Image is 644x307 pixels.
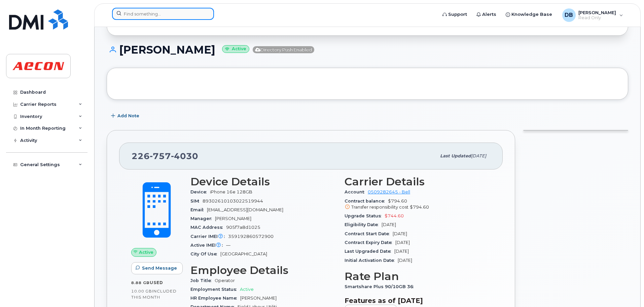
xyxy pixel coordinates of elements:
span: Job Title [190,278,215,283]
a: Alerts [472,8,501,21]
span: [PERSON_NAME] [240,296,277,301]
span: [DATE] [398,258,412,263]
span: Active [240,287,254,292]
span: Eligibility Date [345,222,382,227]
span: Last Upgraded Date [345,249,394,254]
a: 0509282645 - Bell [368,189,410,194]
span: Account [345,189,368,194]
span: included this month [131,288,177,300]
span: [GEOGRAPHIC_DATA] [220,251,267,256]
span: Contract Start Date [345,231,393,236]
span: 359192860572900 [228,234,274,239]
span: 8.88 GB [131,280,150,285]
span: Upgrade Status [345,213,385,218]
span: MAC Address [190,225,226,230]
span: Email [190,207,207,212]
span: [DATE] [394,249,409,254]
span: Transfer responsibility cost [351,205,408,210]
span: Send Message [142,265,177,271]
span: iPhone 16e 128GB [210,189,252,194]
span: City Of Use [190,251,220,256]
input: Find something... [112,8,214,20]
span: Contract balance [345,198,388,204]
span: Active IMEI [190,243,226,248]
a: Knowledge Base [501,8,557,21]
span: [DATE] [395,240,410,245]
span: $794.60 [410,205,429,210]
span: Knowledge Base [511,11,552,18]
span: Operator [215,278,235,283]
span: used [150,280,163,285]
span: 757 [150,151,171,161]
span: $744.60 [385,213,404,218]
a: Support [438,8,472,21]
span: 905f7a8d1025 [226,225,260,230]
div: Dawn Banks [558,8,628,22]
h1: [PERSON_NAME] [107,44,628,56]
span: $794.60 [345,198,491,211]
span: Initial Activation Date [345,258,398,263]
span: Active [139,249,153,255]
span: Device [190,189,210,194]
span: [PERSON_NAME] [215,216,251,221]
span: Manager [190,216,215,221]
h3: Device Details [190,176,336,188]
span: Contract Expiry Date [345,240,395,245]
span: 89302610103022519944 [203,198,263,204]
span: DB [565,11,573,19]
span: [PERSON_NAME] [578,10,616,15]
span: Employment Status [190,287,240,292]
span: Add Note [117,113,139,119]
span: Directory Push Enabled [253,46,314,53]
span: [DATE] [393,231,407,236]
span: Smartshare Plus 90/10GB 36 [345,284,417,289]
span: SIM [190,198,203,204]
small: Active [222,45,249,53]
span: Last updated [440,153,471,158]
span: [DATE] [382,222,396,227]
span: Support [448,11,467,18]
span: 10.00 GB [131,289,152,294]
h3: Features as of [DATE] [345,297,491,305]
span: [EMAIL_ADDRESS][DOMAIN_NAME] [207,207,283,212]
h3: Rate Plan [345,270,491,282]
button: Add Note [107,110,145,122]
span: Alerts [482,11,496,18]
span: 226 [132,151,198,161]
span: Read Only [578,15,616,21]
span: 4030 [171,151,198,161]
span: — [226,243,230,248]
span: [DATE] [471,153,486,158]
span: Carrier IMEI [190,234,228,239]
span: HR Employee Name [190,296,240,301]
h3: Employee Details [190,264,336,276]
h3: Carrier Details [345,176,491,188]
button: Send Message [131,262,183,274]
